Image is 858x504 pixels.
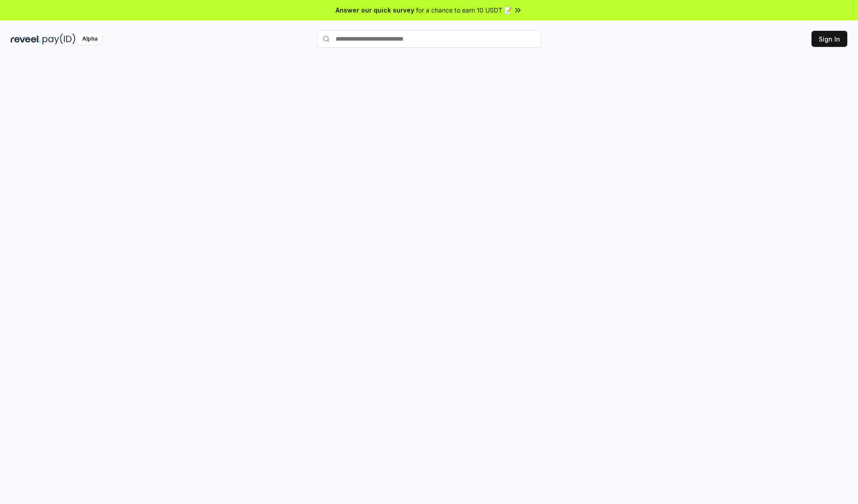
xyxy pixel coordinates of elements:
img: pay_id [42,33,76,45]
img: reveel_dark [11,33,41,45]
button: Sign In [812,31,847,47]
span: Answer our quick survey [336,5,414,15]
div: Alpha [77,33,102,45]
span: for a chance to earn 10 USDT 📝 [416,5,512,15]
